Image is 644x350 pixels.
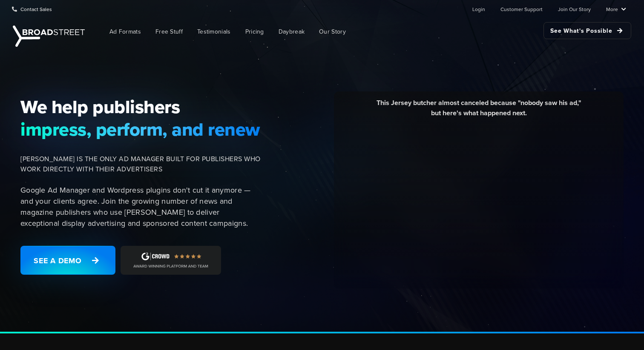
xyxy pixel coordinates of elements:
[319,27,346,36] span: Our Story
[500,0,543,17] a: Customer Support
[472,0,485,17] a: Login
[89,18,631,46] nav: Main
[155,27,183,36] span: Free Stuff
[313,22,352,41] a: Our Story
[279,27,305,36] span: Daybreak
[606,0,626,17] a: More
[109,27,141,36] span: Ad Formats
[340,125,617,280] iframe: YouTube video player
[20,118,261,140] span: impress, perform, and renew
[245,27,264,36] span: Pricing
[20,154,261,174] span: [PERSON_NAME] IS THE ONLY AD MANAGER BUILT FOR PUBLISHERS WHO WORK DIRECTLY WITH THEIR ADVERTISERS
[20,246,115,275] a: See a Demo
[20,185,261,229] p: Google Ad Manager and Wordpress plugins don't cut it anymore — and your clients agree. Join the g...
[543,22,631,39] a: See What's Possible
[191,22,237,41] a: Testimonials
[558,0,591,17] a: Join Our Story
[340,98,617,125] div: This Jersey butcher almost canceled because "nobody saw his ad," but here's what happened next.
[239,22,270,41] a: Pricing
[20,96,261,118] span: We help publishers
[103,22,147,41] a: Ad Formats
[272,22,311,41] a: Daybreak
[197,27,231,36] span: Testimonials
[12,0,52,17] a: Contact Sales
[13,26,85,47] img: Broadstreet | The Ad Manager for Small Publishers
[149,22,189,41] a: Free Stuff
